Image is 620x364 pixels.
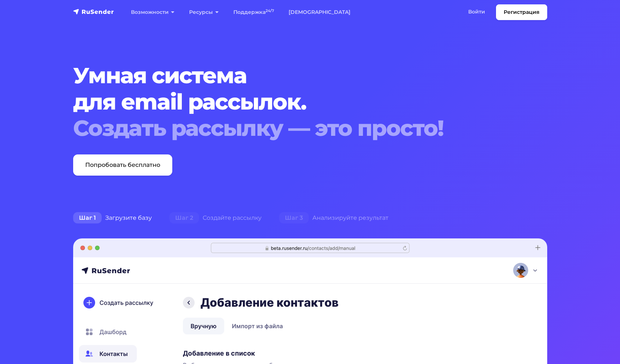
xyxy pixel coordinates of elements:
div: Анализируйте результат [270,211,397,225]
a: [DEMOGRAPHIC_DATA] [281,5,358,20]
sup: 24/7 [266,8,274,13]
span: Шаг 3 [279,212,309,224]
a: Возможности [124,5,182,20]
img: RuSender [73,8,114,15]
h1: Умная система для email рассылок. [73,62,507,141]
div: Создайте рассылку [161,211,270,225]
a: Попробовать бесплатно [73,154,172,176]
a: Войти [461,4,492,19]
a: Ресурсы [182,5,226,20]
span: Шаг 1 [73,212,102,224]
div: Создать рассылку — это просто! [73,115,507,141]
a: Поддержка24/7 [226,5,281,20]
div: Загрузите базу [64,211,161,225]
a: Регистрация [496,4,547,20]
span: Шаг 2 [169,212,199,224]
